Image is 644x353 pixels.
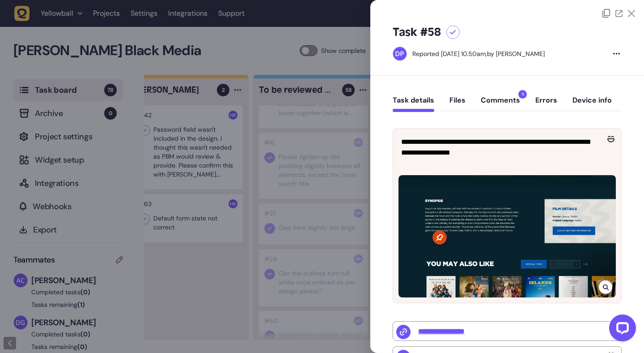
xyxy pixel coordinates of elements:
button: Files [449,96,466,112]
button: Task details [393,96,434,112]
iframe: LiveChat chat widget [602,311,640,349]
div: by [PERSON_NAME] [412,49,545,58]
div: Reported [DATE] 10.50am, [412,50,487,58]
button: Errors [535,96,557,112]
button: Comments [481,96,520,112]
img: Dan Pearson [393,47,407,60]
h5: Task #58 [393,25,441,39]
button: Device info [572,96,612,112]
span: 1 [518,90,527,99]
